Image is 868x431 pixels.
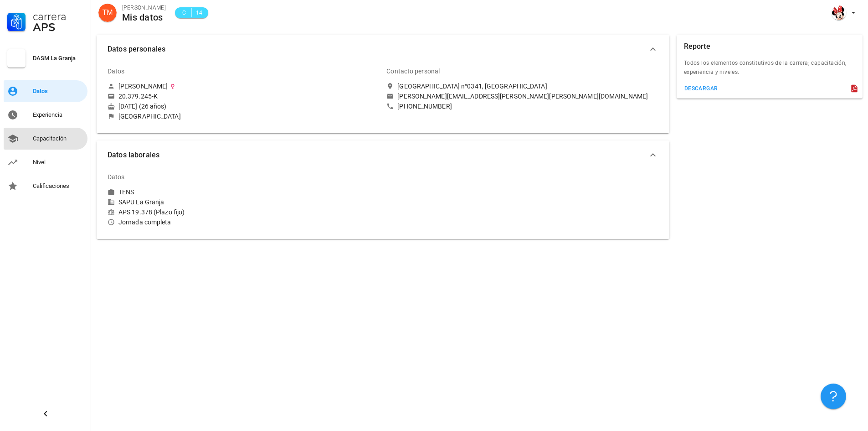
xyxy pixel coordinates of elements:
[386,102,658,110] a: [PHONE_NUMBER]
[118,188,134,196] div: TENS
[122,3,166,12] div: [PERSON_NAME]
[33,182,84,190] div: Calificaciones
[108,149,647,161] span: Datos laborales
[33,159,84,166] div: Nivel
[122,12,166,22] div: Mis datos
[97,140,669,170] button: Datos laborales
[4,128,87,150] a: Capacitación
[108,166,125,188] div: Datos
[33,22,84,33] div: APS
[108,208,379,216] div: APS 19.378 (Plazo fijo)
[118,112,181,120] div: [GEOGRAPHIC_DATA]
[397,92,648,100] div: [PERSON_NAME][EMAIL_ADDRESS][PERSON_NAME][PERSON_NAME][DOMAIN_NAME]
[97,35,669,64] button: Datos personales
[4,80,87,102] a: Datos
[118,82,168,90] div: [PERSON_NAME]
[386,82,658,90] a: [GEOGRAPHIC_DATA] n°0341, [GEOGRAPHIC_DATA]
[4,104,87,126] a: Experiencia
[397,102,452,110] div: [PHONE_NUMBER]
[108,43,647,56] span: Datos personales
[118,92,158,100] div: 20.379.245-K
[180,8,188,17] span: C
[4,175,87,197] a: Calificaciones
[832,5,846,20] div: avatar
[33,88,84,95] div: Datos
[33,111,84,119] div: Experiencia
[33,11,84,22] div: Carrera
[684,85,718,92] div: descargar
[4,151,87,173] a: Nivel
[98,4,117,22] div: avatar
[108,102,379,110] div: [DATE] (26 años)
[108,60,125,82] div: Datos
[684,35,710,58] div: Reporte
[677,58,863,82] div: Todos los elementos constitutivos de la carrera; capacitación, experiencia y niveles.
[195,8,203,17] span: 14
[102,4,113,22] span: TM
[386,92,658,100] a: [PERSON_NAME][EMAIL_ADDRESS][PERSON_NAME][PERSON_NAME][DOMAIN_NAME]
[108,198,379,206] div: SAPU La Granja
[33,55,84,62] div: DASM La Granja
[386,60,440,82] div: Contacto personal
[108,218,379,226] div: Jornada completa
[33,135,84,142] div: Capacitación
[680,82,722,95] button: descargar
[397,82,547,90] div: [GEOGRAPHIC_DATA] n°0341, [GEOGRAPHIC_DATA]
